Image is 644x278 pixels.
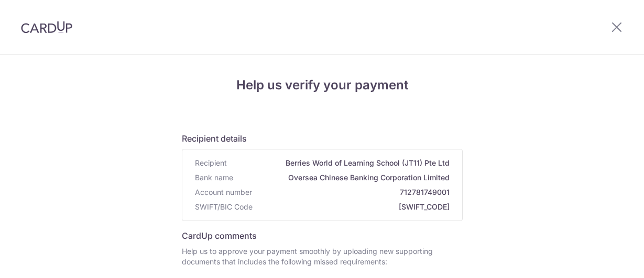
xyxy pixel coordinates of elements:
span: SWIFT/BIC Code [195,202,253,212]
h6: Recipient details [182,132,463,145]
h6: CardUp comments [182,229,463,242]
h4: Help us verify your payment [182,76,463,95]
span: Bank name [195,172,233,183]
span: Oversea Chinese Banking Corporation Limited [237,172,450,183]
span: Account number [195,187,252,198]
span: [SWIFT_CODE] [257,202,450,212]
span: 712781749001 [256,187,450,198]
p: Help us to approve your payment smoothly by uploading new supporting documents that includes the ... [182,246,463,267]
img: CardUp [21,21,72,33]
span: Berries World of Learning School (JT11) Pte Ltd [231,158,450,168]
span: Recipient [195,158,227,168]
